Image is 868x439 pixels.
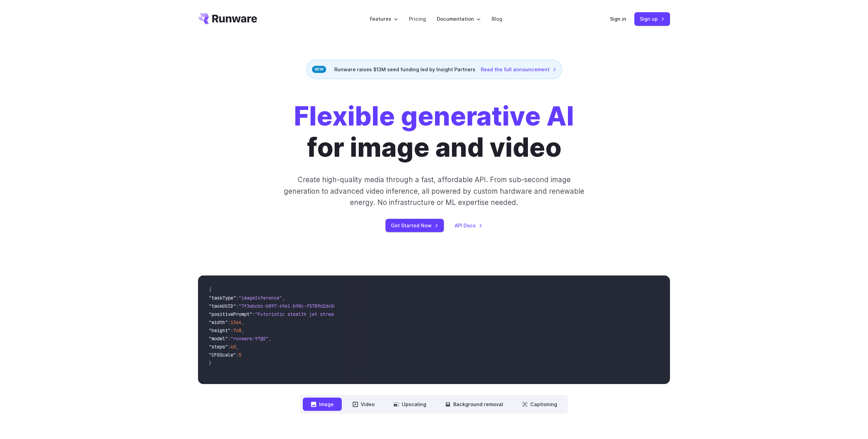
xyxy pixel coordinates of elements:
span: "runware:97@2" [231,336,269,342]
span: "positivePrompt" [209,311,252,317]
a: Sign in [610,15,626,23]
span: : [231,327,233,333]
span: "steps" [209,344,228,350]
span: : [236,295,239,301]
span: "7f3ebcb6-b897-49e1-b98c-f5789d2d40d7" [239,303,342,309]
label: Documentation [437,15,481,23]
span: , [236,344,239,350]
span: "height" [209,327,231,333]
span: , [269,336,271,342]
div: Runware raises $13M seed funding led by Insight Partners [306,60,562,79]
span: , [241,327,244,333]
span: 40 [231,344,236,350]
label: Features [370,15,398,23]
span: "model" [209,336,228,342]
span: : [252,311,255,317]
span: "taskType" [209,295,236,301]
strong: Flexible generative AI [294,100,574,132]
button: Background removal [437,398,511,411]
span: : [236,303,239,309]
span: : [228,336,231,342]
a: Get Started Now [386,219,444,232]
button: Upscaling [386,398,434,411]
span: "taskUUID" [209,303,236,309]
p: Create high-quality media through a fast, affordable API. From sub-second image generation to adv... [283,174,585,208]
a: Read the full announcement [481,65,556,73]
a: API Docs [455,222,482,229]
span: , [282,295,285,301]
span: 5 [239,352,241,358]
a: Go to / [198,13,257,24]
a: Sign up [634,12,670,25]
span: { [209,287,212,293]
span: "width" [209,319,228,325]
h1: for image and video [294,101,574,163]
button: Image [303,398,342,411]
span: , [241,319,244,325]
button: Video [344,398,383,411]
span: : [228,344,231,350]
span: 768 [233,327,241,333]
span: "imageInference" [239,295,282,301]
a: Pricing [409,15,426,23]
span: "Futuristic stealth jet streaking through a neon-lit cityscape with glowing purple exhaust" [255,311,502,317]
button: Captioning [514,398,565,411]
a: Blog [492,15,502,23]
span: : [228,319,231,325]
span: } [209,360,212,366]
span: : [236,352,239,358]
span: 1344 [231,319,241,325]
span: "CFGScale" [209,352,236,358]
